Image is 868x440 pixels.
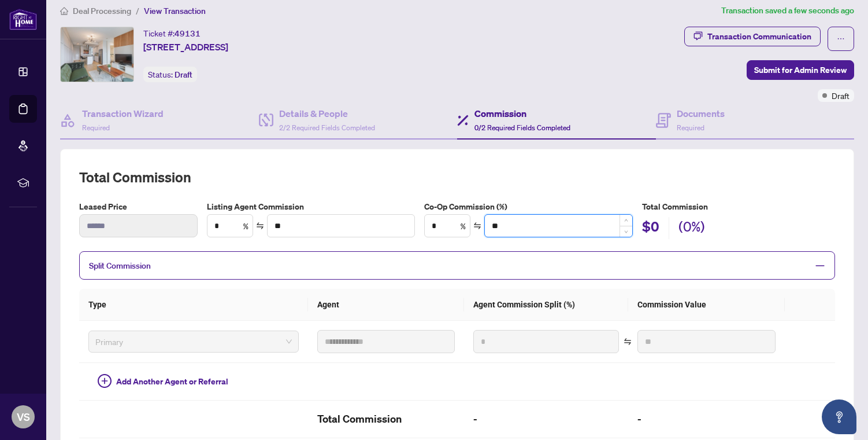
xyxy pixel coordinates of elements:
li: / [136,4,139,17]
span: [STREET_ADDRESS] [143,40,228,54]
span: Deal Processing [73,6,131,16]
th: Agent [308,289,464,321]
label: Leased Price [79,200,198,213]
th: Commission Value [628,289,784,321]
span: swap [256,222,264,230]
span: Required [82,123,110,132]
span: home [60,7,68,15]
label: Listing Agent Commission [207,200,415,213]
img: IMG-W12339845_1.jpg [61,27,133,82]
button: Transaction Communication [684,27,821,46]
span: 2/2 Required Fields Completed [279,123,375,132]
span: Draft [832,89,850,102]
h2: (0%) [678,217,705,239]
h2: Total Commission [79,168,835,186]
span: Increase Value [620,215,632,226]
span: up [624,218,628,222]
span: swap [473,222,481,230]
span: down [624,230,628,234]
span: Split Commission [89,261,151,271]
h4: Details & People [279,107,375,120]
div: Split Commission [79,251,835,280]
th: Agent Commission Split (%) [464,289,628,321]
span: View Transaction [144,6,206,16]
h2: - [637,410,775,428]
h5: Total Commission [642,200,835,213]
button: Open asap [822,399,856,434]
article: Transaction saved a few seconds ago [721,4,854,17]
span: Submit for Admin Review [754,61,847,79]
div: Status: [143,67,197,82]
div: Ticket #: [143,27,201,40]
span: VS [17,409,30,425]
span: swap [624,338,632,346]
button: Submit for Admin Review [747,60,854,80]
th: Type [79,289,308,321]
h2: $0 [642,217,659,239]
img: logo [9,9,37,30]
span: 0/2 Required Fields Completed [474,123,570,132]
span: Decrease Value [620,226,632,237]
span: ellipsis [837,35,845,43]
label: Co-Op Commission (%) [424,200,632,213]
h2: Total Commission [317,410,455,428]
h4: Documents [677,107,725,120]
h2: - [473,410,619,428]
button: Add Another Agent or Referral [88,372,238,391]
h4: Commission [474,107,570,120]
span: Add Another Agent or Referral [116,375,228,388]
h4: Transaction Wizard [82,107,164,120]
span: plus-circle [98,374,112,388]
span: minus [815,261,825,271]
span: Required [677,123,704,132]
span: 49131 [175,28,201,39]
div: Transaction Communication [707,27,811,46]
span: Draft [175,69,192,80]
span: Primary [95,333,292,350]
